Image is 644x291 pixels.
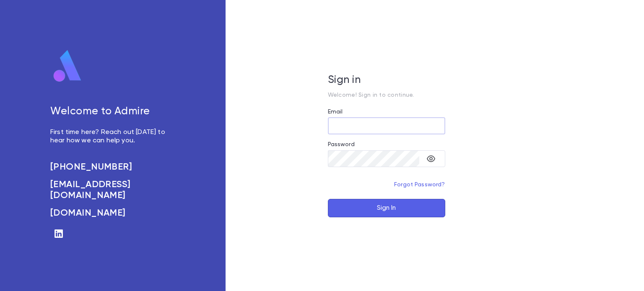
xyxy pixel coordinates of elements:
[394,182,445,188] a: Forgot Password?
[50,49,85,83] img: logo
[50,179,174,201] a: [EMAIL_ADDRESS][DOMAIN_NAME]
[328,199,445,217] button: Sign In
[50,208,174,219] a: [DOMAIN_NAME]
[328,108,343,115] label: Email
[50,162,174,173] a: [PHONE_NUMBER]
[328,141,355,148] label: Password
[328,74,445,87] h5: Sign in
[328,92,445,98] p: Welcome! Sign in to continue.
[50,106,174,118] h5: Welcome to Admire
[423,150,439,167] button: toggle password visibility
[50,128,174,145] p: First time here? Reach out [DATE] to hear how we can help you.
